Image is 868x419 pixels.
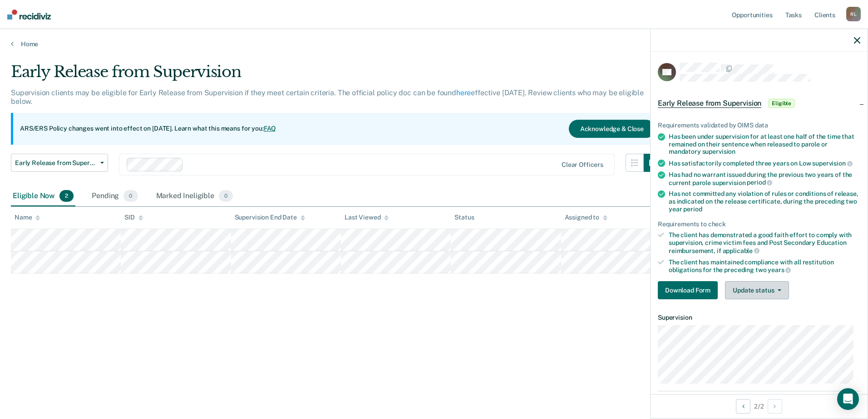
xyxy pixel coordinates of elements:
[454,214,474,221] div: Status
[702,148,735,155] span: supervision
[768,266,791,273] span: years
[20,124,276,133] p: ARS/ERS Policy changes went into effect on [DATE]. Learn what this means for you:
[569,120,655,138] button: Acknowledge & Close
[219,190,233,202] span: 0
[669,159,860,167] div: Has satisfactorily completed three years on Low
[11,186,75,206] div: Eligible Now
[11,40,857,48] a: Home
[837,388,859,410] div: Open Intercom Messenger
[669,190,860,213] div: Has not committed any violation of rules or conditions of release, as indicated on the release ce...
[658,122,860,129] div: Requirements validated by OIMS data
[669,171,860,186] div: Has had no warrant issued during the previous two years of the current parole supervision
[846,7,861,21] div: R L
[562,161,603,169] div: Clear officers
[59,190,74,202] span: 2
[11,88,644,106] p: Supervision clients may be eligible for Early Release from Supervision if they meet certain crite...
[769,99,794,108] span: Eligible
[15,214,40,221] div: Name
[725,281,789,299] button: Update status
[154,186,235,206] div: Marked Ineligible
[565,214,607,221] div: Assigned to
[124,214,143,221] div: SID
[658,99,761,108] span: Early Release from Supervision
[651,394,868,418] div: 2 / 2
[683,205,702,213] span: period
[345,214,389,221] div: Last Viewed
[456,88,471,97] a: here
[15,159,97,167] span: Early Release from Supervision
[747,179,772,186] span: period
[736,399,750,414] button: Previous Opportunity
[723,247,759,254] span: applicable
[651,89,868,118] div: Early Release from SupervisionEligible
[658,281,718,299] button: Download Form
[669,258,860,274] div: The client has maintained compliance with all restitution obligations for the preceding two
[669,133,860,156] div: Has been under supervision for at least one half of the time that remained on their sentence when...
[7,10,51,19] img: Recidiviz
[658,281,721,299] a: Navigate to form link
[235,214,305,221] div: Supervision End Date
[812,160,852,167] span: supervision
[768,399,782,414] button: Next Opportunity
[658,220,860,228] div: Requirements to check
[123,190,138,202] span: 0
[11,63,662,88] div: Early Release from Supervision
[90,186,139,206] div: Pending
[264,125,276,132] a: FAQ
[669,231,860,254] div: The client has demonstrated a good faith effort to comply with supervision, crime victim fees and...
[658,314,860,322] dt: Supervision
